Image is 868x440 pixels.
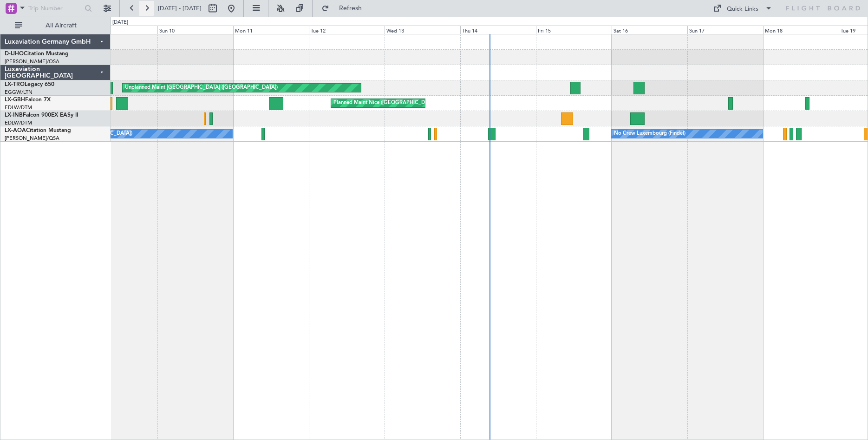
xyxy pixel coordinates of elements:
[24,22,98,29] span: All Aircraft
[157,26,233,34] div: Sun 10
[5,97,25,103] span: LX-GBH
[5,104,32,111] a: EDLW/DTM
[5,82,25,87] span: LX-TRO
[112,19,128,26] div: [DATE]
[5,135,59,142] a: [PERSON_NAME]/QSA
[5,82,54,87] a: LX-TROLegacy 650
[708,1,777,16] button: Quick Links
[125,81,278,95] div: Unplanned Maint [GEOGRAPHIC_DATA] ([GEOGRAPHIC_DATA])
[317,1,373,16] button: Refresh
[82,26,157,34] div: Sat 9
[28,1,82,15] input: Trip Number
[385,26,460,34] div: Wed 13
[5,112,78,118] a: LX-INBFalcon 900EX EASy II
[5,112,23,118] span: LX-INB
[5,128,26,133] span: LX-AOA
[727,5,758,14] div: Quick Links
[158,4,202,13] span: [DATE] - [DATE]
[614,127,685,141] div: No Crew Luxembourg (Findel)
[536,26,612,34] div: Fri 15
[5,97,51,103] a: LX-GBHFalcon 7X
[5,58,59,65] a: [PERSON_NAME]/QSA
[763,26,839,34] div: Mon 18
[460,26,536,34] div: Thu 14
[687,26,763,34] div: Sun 17
[5,51,69,57] a: D-IJHOCitation Mustang
[612,26,687,34] div: Sat 16
[331,5,370,12] span: Refresh
[5,89,33,96] a: EGGW/LTN
[5,119,32,126] a: EDLW/DTM
[333,96,437,110] div: Planned Maint Nice ([GEOGRAPHIC_DATA])
[10,18,101,33] button: All Aircraft
[309,26,385,34] div: Tue 12
[233,26,309,34] div: Mon 11
[5,51,24,57] span: D-IJHO
[5,128,71,133] a: LX-AOACitation Mustang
